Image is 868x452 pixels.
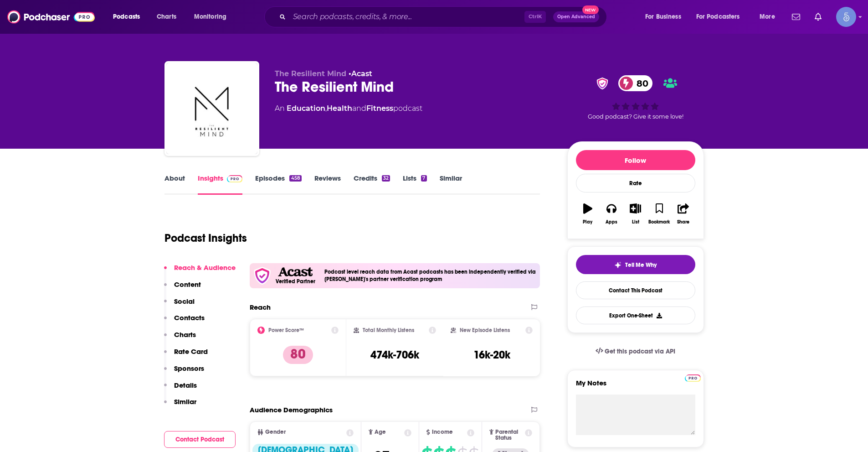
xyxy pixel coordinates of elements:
[760,10,775,23] span: More
[164,297,195,314] button: Social
[363,327,414,333] h2: Total Monthly Listens
[314,174,341,195] a: Reviews
[788,9,804,25] a: Show notifications dropdown
[403,174,426,195] a: Lists7
[836,7,856,27] span: Logged in as Spiral5-G1
[164,330,196,347] button: Charts
[273,6,616,27] div: Search podcasts, credits, & more...
[327,104,352,113] a: Health
[113,10,140,23] span: Podcasts
[576,197,600,230] button: Play
[576,174,695,192] div: Rate
[7,8,95,26] img: Podchaser - Follow, Share and Rate Podcasts
[289,175,301,182] div: 458
[164,313,205,330] button: Contacts
[557,15,595,19] span: Open Advanced
[696,10,740,23] span: For Podcasters
[289,10,524,24] input: Search podcasts, credits, & more...
[567,69,704,126] div: verified Badge80Good podcast? Give it some love!
[166,63,257,154] img: The Resilient Mind
[836,7,856,27] button: Show profile menu
[164,280,201,297] button: Content
[460,327,510,333] h2: New Episode Listens
[164,231,247,245] h1: Podcast Insights
[287,104,325,113] a: Education
[275,69,346,78] span: The Resilient Mind
[107,10,152,24] button: open menu
[276,279,315,284] h5: Verified Partner
[623,197,647,230] button: List
[495,429,524,441] span: Parental Status
[151,10,182,24] a: Charts
[227,175,243,182] img: Podchaser Pro
[811,9,825,25] a: Show notifications dropdown
[639,10,693,24] button: open menu
[157,10,176,23] span: Charts
[174,347,208,356] p: Rate Card
[836,7,856,27] img: User Profile
[174,280,201,289] p: Content
[627,75,653,91] span: 80
[366,104,393,113] a: Fitness
[600,197,623,230] button: Apps
[685,373,701,382] a: Pro website
[648,219,670,225] div: Bookmark
[174,263,236,272] p: Reach & Audience
[588,340,683,363] a: Get this podcast via API
[576,379,695,395] label: My Notes
[618,75,653,91] a: 80
[690,10,753,24] button: open menu
[253,267,271,285] img: verfied icon
[440,174,462,195] a: Similar
[382,175,390,182] div: 32
[250,405,333,414] h2: Audience Demographics
[325,104,327,113] span: ,
[553,11,599,22] button: Open AdvancedNew
[614,261,621,269] img: tell me why sparkle
[174,297,195,306] p: Social
[576,255,695,274] button: tell me why sparkleTell Me Why
[605,348,675,355] span: Get this podcast via API
[188,10,238,24] button: open menu
[685,374,701,382] img: Podchaser Pro
[174,330,196,339] p: Charts
[164,347,208,364] button: Rate Card
[677,219,689,225] div: Share
[265,429,286,435] span: Gender
[164,174,185,195] a: About
[164,381,197,398] button: Details
[174,313,205,322] p: Contacts
[164,364,204,381] button: Sponsors
[594,78,611,89] img: verified Badge
[576,281,695,299] a: Contact This Podcast
[352,104,366,113] span: and
[164,431,236,448] button: Contact Podcast
[576,307,695,324] button: Export One-Sheet
[632,219,639,225] div: List
[164,397,196,414] button: Similar
[582,5,599,14] span: New
[283,346,313,364] p: 80
[164,263,236,280] button: Reach & Audience
[349,69,372,78] span: •
[275,103,422,114] div: An podcast
[375,429,386,435] span: Age
[194,10,226,23] span: Monitoring
[671,197,695,230] button: Share
[645,10,681,23] span: For Business
[588,113,683,120] span: Good podcast? Give it some love!
[354,174,390,195] a: Credits32
[268,327,304,333] h2: Power Score™
[198,174,243,195] a: InsightsPodchaser Pro
[174,364,204,373] p: Sponsors
[432,429,453,435] span: Income
[583,219,592,225] div: Play
[278,267,313,277] img: Acast
[421,175,426,182] div: 7
[647,197,671,230] button: Bookmark
[255,174,301,195] a: Episodes458
[625,261,657,269] span: Tell Me Why
[174,381,197,390] p: Details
